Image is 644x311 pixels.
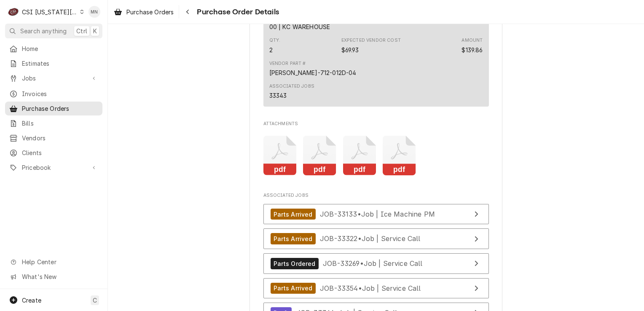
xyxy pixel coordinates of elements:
div: Quantity [269,46,273,54]
div: Expected Vendor Cost [341,46,359,54]
span: Search anything [20,27,67,35]
div: Amount [462,46,483,54]
span: C [93,296,97,305]
a: Home [5,42,102,56]
span: Jobs [22,74,86,83]
span: Attachments [263,121,489,127]
button: Navigate back [181,5,194,19]
a: View Job [263,228,489,249]
a: View Job [263,278,489,299]
div: Parts Arrived [271,283,316,294]
span: Invoices [22,89,98,98]
div: Qty. [269,37,281,44]
span: Bills [22,119,98,128]
div: [PERSON_NAME]-712-012D-04 [269,68,357,77]
span: Associated Jobs [263,192,489,199]
button: pdf [343,136,376,176]
span: Clients [22,148,98,157]
span: Create [22,297,41,304]
div: Associated Jobs [269,83,314,90]
a: Estimates [5,56,102,70]
span: Purchase Order Details [194,6,279,18]
span: JOB-33133 • Job | Ice Machine PM [320,210,435,218]
div: Inventory Location [269,22,330,31]
a: Bills [5,116,102,130]
div: Attachments [263,121,489,182]
div: CSI [US_STATE][GEOGRAPHIC_DATA] [22,8,78,16]
div: C [8,6,19,18]
div: CSI Kansas City's Avatar [8,6,19,18]
div: Parts Ordered [271,258,319,269]
span: Ctrl [76,27,87,35]
a: View Job [263,253,489,274]
div: Parts Arrived [271,233,316,244]
div: Melissa Nehls's Avatar [89,6,100,18]
span: Purchase Orders [126,8,174,16]
div: 33343 [269,91,287,100]
div: Expected Vendor Cost [341,37,401,44]
a: Invoices [5,87,102,101]
span: JOB-33322 • Job | Service Call [320,234,421,243]
span: Pricebook [22,163,86,172]
div: Parts Arrived [271,209,316,220]
span: Home [22,44,98,53]
a: Go to Jobs [5,71,102,85]
a: Purchase Orders [5,102,102,115]
div: MN [89,6,100,18]
a: View Job [263,204,489,225]
button: pdf [383,136,416,176]
span: JOB-33269 • Job | Service Call [323,259,423,268]
span: Estimates [22,59,98,68]
a: Vendors [5,131,102,145]
a: Clients [5,146,102,160]
span: Vendors [22,134,98,142]
a: Go to Pricebook [5,161,102,174]
div: Expected Vendor Cost [341,37,401,54]
button: Search anythingCtrlK [5,24,102,38]
a: Go to Help Center [5,255,102,269]
div: Amount [462,37,483,44]
a: Purchase Orders [110,5,177,19]
div: Quantity [269,37,281,54]
span: Help Center [22,257,97,266]
span: Attachments [263,129,489,182]
button: pdf [303,136,336,176]
span: What's New [22,272,97,281]
div: Amount [462,37,483,54]
button: pdf [263,136,297,176]
span: K [93,27,97,35]
span: Purchase Orders [22,104,98,113]
div: Vendor Part # [269,60,306,67]
a: Go to What's New [5,270,102,284]
span: JOB-33354 • Job | Service Call [320,284,421,292]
